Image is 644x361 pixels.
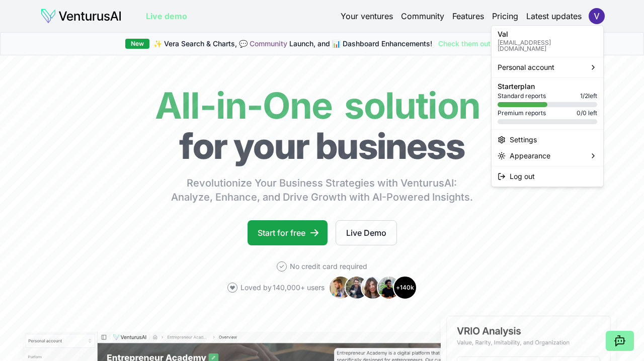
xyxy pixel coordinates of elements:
span: Standard reports [498,92,546,100]
span: Personal account [498,62,554,72]
a: Settings [494,132,601,148]
span: Premium reports [498,109,546,117]
p: Starter plan [498,83,597,90]
span: 0 / 0 left [577,109,597,117]
p: [EMAIL_ADDRESS][DOMAIN_NAME] [498,40,597,52]
span: 1 / 2 left [580,92,597,100]
span: Appearance [510,151,550,161]
p: Val [498,31,597,38]
span: Log out [510,171,535,182]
